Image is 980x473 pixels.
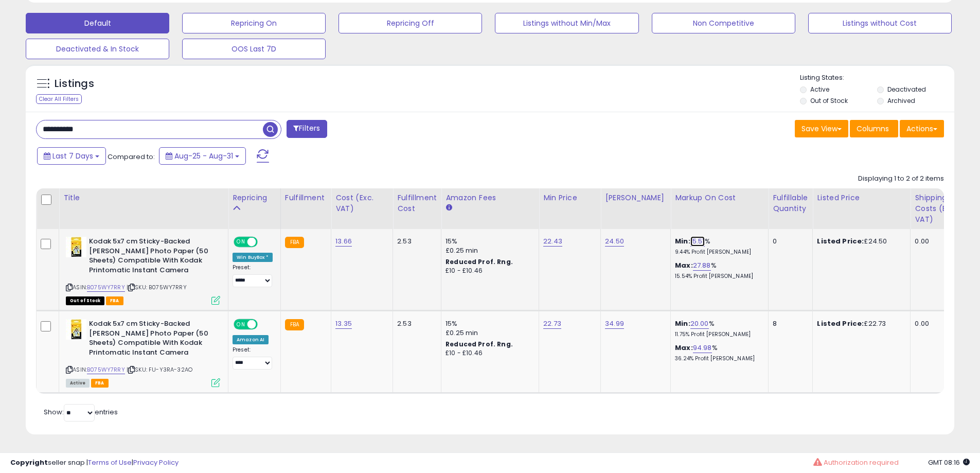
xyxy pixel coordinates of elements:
[335,319,352,329] a: 13.35
[44,407,118,417] span: Show: entries
[675,319,690,328] b: Min:
[10,458,48,467] strong: Copyright
[858,174,944,184] div: Displaying 1 to 2 of 2 items
[36,94,82,104] div: Clear All Filters
[87,283,125,292] a: B075WY7RRY
[55,77,94,91] h5: Listings
[52,151,93,161] span: Last 7 Days
[108,152,155,162] span: Compared to:
[235,320,247,329] span: ON
[773,237,805,246] div: 0
[446,349,531,358] div: £10 - £10.46
[285,319,304,330] small: FBA
[256,320,273,329] span: OFF
[159,147,246,165] button: Aug-25 - Aug-31
[817,319,864,328] b: Listed Price:
[89,237,214,277] b: Kodak 5x7 cm Sticky-Backed [PERSON_NAME] Photo Paper (50 Sheets) Compatible With Kodak Printomati...
[66,319,86,340] img: 41Fu9+sX8tL._SL40_.jpg
[127,283,187,291] span: | SKU: B075WY7RRY
[817,192,906,203] div: Listed Price
[675,355,760,362] p: 36.24% Profit [PERSON_NAME]
[10,458,179,468] div: seller snap | |
[446,246,531,255] div: £0.25 min
[66,296,104,305] span: All listings that are currently out of stock and unavailable for purchase on Amazon
[182,13,326,33] button: Repricing On
[88,458,132,467] a: Terms of Use
[66,237,220,304] div: ASIN:
[810,96,848,105] label: Out of Stock
[605,319,624,329] a: 34.99
[338,13,482,33] button: Repricing Off
[446,319,531,328] div: 15%
[675,192,764,203] div: Markup on Cost
[335,192,388,214] div: Cost (Exc. VAT)
[671,188,769,229] th: The percentage added to the cost of goods (COGS) that forms the calculator for Min & Max prices.
[693,343,712,353] a: 94.98
[446,237,531,246] div: 15%
[335,236,352,247] a: 13.66
[106,296,123,305] span: FBA
[800,73,954,83] p: Listing States:
[900,120,944,137] button: Actions
[773,319,805,328] div: 8
[887,85,926,94] label: Deactivated
[543,236,562,247] a: 22.43
[795,120,848,137] button: Save View
[397,237,433,246] div: 2.53
[690,319,709,329] a: 20.00
[127,365,192,374] span: | SKU: FU-Y3RA-32AO
[87,365,125,374] a: B075WY7RRY
[808,13,952,33] button: Listings without Cost
[652,13,795,33] button: Non Competitive
[675,237,760,256] div: %
[397,319,433,328] div: 2.53
[675,261,760,280] div: %
[675,260,693,270] b: Max:
[182,39,326,59] button: OOS Last 7D
[446,340,513,348] b: Reduced Prof. Rng.
[26,39,169,59] button: Deactivated & In Stock
[233,264,273,287] div: Preset:
[66,319,220,386] div: ASIN:
[850,120,898,137] button: Columns
[66,237,86,257] img: 41Fu9+sX8tL._SL40_.jpg
[887,96,915,105] label: Archived
[817,319,902,328] div: £22.73
[817,236,864,246] b: Listed Price:
[133,458,179,467] a: Privacy Policy
[446,257,513,266] b: Reduced Prof. Rng.
[693,260,711,271] a: 27.88
[235,238,247,247] span: ON
[91,379,109,388] span: FBA
[37,147,106,165] button: Last 7 Days
[543,319,561,329] a: 22.73
[233,253,273,262] div: Win BuyBox *
[824,458,899,467] span: Authorization required
[256,238,273,247] span: OFF
[66,379,90,388] span: All listings currently available for purchase on Amazon
[233,346,273,370] div: Preset:
[495,13,638,33] button: Listings without Min/Max
[233,192,276,203] div: Repricing
[915,319,964,328] div: 0.00
[690,236,705,247] a: 15.51
[63,192,224,203] div: Title
[810,85,829,94] label: Active
[233,335,269,344] div: Amazon AI
[446,267,531,275] div: £10 - £10.46
[675,236,690,246] b: Min:
[605,192,666,203] div: [PERSON_NAME]
[675,343,760,362] div: %
[397,192,437,214] div: Fulfillment Cost
[675,343,693,353] b: Max:
[817,237,902,246] div: £24.50
[857,124,889,134] span: Columns
[928,458,970,467] span: 2025-09-10 08:16 GMT
[285,237,304,248] small: FBA
[675,273,760,280] p: 15.54% Profit [PERSON_NAME]
[605,236,624,247] a: 24.50
[675,331,760,338] p: 11.75% Profit [PERSON_NAME]
[285,192,327,203] div: Fulfillment
[446,203,452,213] small: Amazon Fees.
[287,120,327,138] button: Filters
